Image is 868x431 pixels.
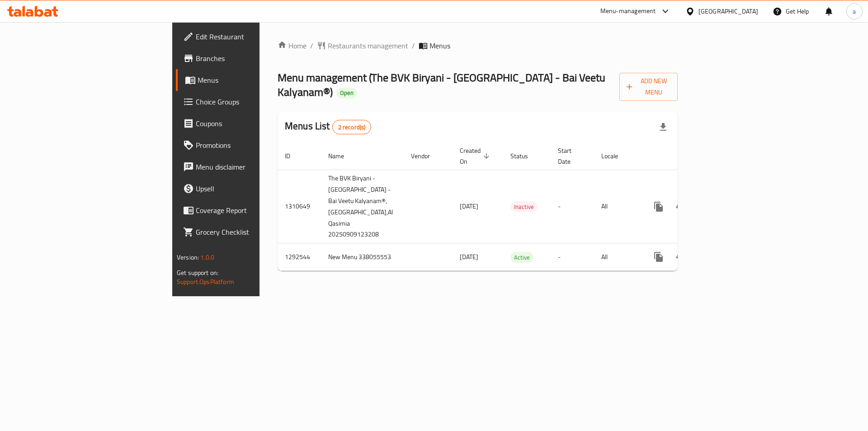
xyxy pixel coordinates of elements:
span: Branches [196,53,310,64]
a: Coupons [176,113,317,134]
span: Version: [177,251,199,263]
a: Menus [176,69,317,91]
a: Coverage Report [176,199,317,221]
td: - [551,170,594,243]
a: Restaurants management [317,40,408,51]
span: Promotions [196,140,310,151]
span: Created On [460,145,492,167]
div: Export file [652,116,674,138]
button: Change Status [670,196,691,218]
span: Inactive [510,202,538,212]
div: Active [510,252,533,263]
span: Get support on: [177,267,218,279]
nav: breadcrumb [278,40,678,51]
button: more [648,246,670,268]
a: Branches [176,47,317,69]
span: Status [510,151,540,161]
span: Menus [198,75,310,85]
span: Menu disclaimer [196,161,310,172]
button: more [648,196,670,218]
button: Change Status [670,246,691,268]
span: a [853,6,856,16]
span: Add New Menu [627,76,670,98]
span: Upsell [196,183,310,194]
span: Coverage Report [196,205,310,216]
span: 2 record(s) [333,123,371,132]
a: Grocery Checklist [176,221,317,243]
span: Coupons [196,118,310,129]
table: enhanced table [278,142,742,271]
span: 1.0.0 [200,251,214,263]
div: [GEOGRAPHIC_DATA] [698,6,758,16]
span: [DATE] [460,251,478,263]
span: Menu management ( The BVK Biryani - [GEOGRAPHIC_DATA] - Bai Veetu Kalyanam® ) [278,67,605,102]
span: Vendor [411,151,442,161]
div: Menu-management [600,6,656,17]
span: Start Date [558,145,583,167]
div: Inactive [510,201,538,212]
span: Restaurants management [328,40,408,51]
div: Total records count [332,120,372,134]
span: Open [336,89,357,97]
a: Promotions [176,134,317,156]
span: Menus [429,40,450,51]
td: The BVK Biryani - [GEOGRAPHIC_DATA] - Bai Veetu Kalyanam®, [GEOGRAPHIC_DATA],Al Qasimia 202509091... [321,170,404,243]
li: / [412,40,415,51]
td: New Menu 338055553 [321,243,404,271]
button: Add New Menu [619,73,678,101]
span: ID [285,151,302,161]
th: Actions [641,142,742,170]
span: Choice Groups [196,96,310,107]
a: Edit Restaurant [176,26,317,47]
span: Name [328,151,356,161]
td: All [594,170,641,243]
span: [DATE] [460,200,478,212]
span: Edit Restaurant [196,31,310,42]
a: Support.OpsPlatform [177,276,234,288]
a: Menu disclaimer [176,156,317,178]
a: Upsell [176,178,317,199]
td: All [594,243,641,271]
span: Active [510,252,533,263]
div: Open [336,88,357,99]
h2: Menus List [285,119,371,134]
span: Grocery Checklist [196,227,310,237]
span: Locale [601,151,630,161]
a: Choice Groups [176,91,317,113]
td: - [551,243,594,271]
